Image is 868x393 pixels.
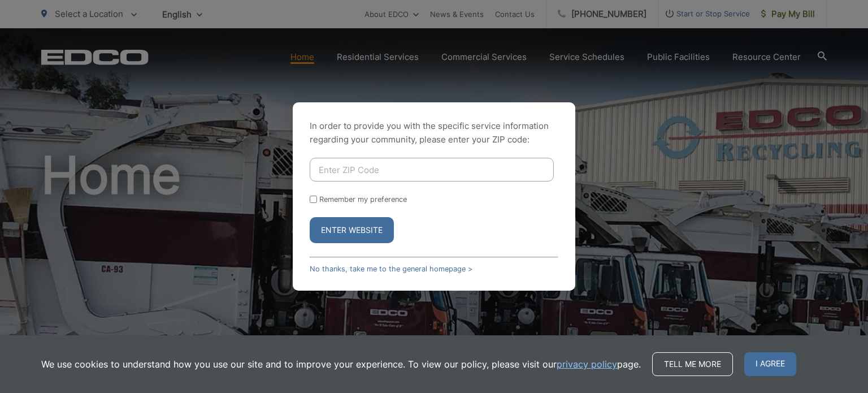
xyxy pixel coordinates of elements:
[652,352,733,376] a: Tell me more
[310,119,558,146] p: In order to provide you with the specific service information regarding your community, please en...
[744,352,796,376] span: I agree
[310,158,554,182] input: Enter ZIP Code
[319,195,407,204] label: Remember my preference
[557,357,617,371] a: privacy policy
[310,217,394,243] button: Enter Website
[310,265,472,273] a: No thanks, take me to the general homepage >
[41,357,641,371] p: We use cookies to understand how you use our site and to improve your experience. To view our pol...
